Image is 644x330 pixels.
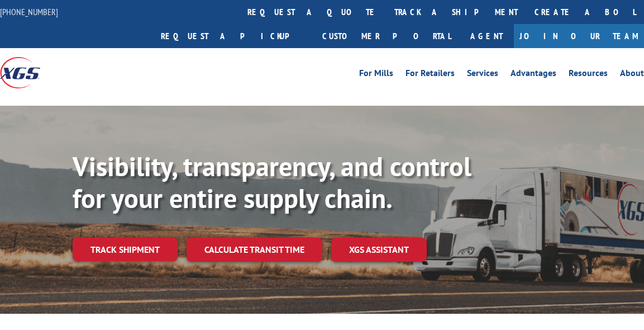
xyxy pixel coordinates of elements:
[187,238,322,262] a: Calculate transit time
[314,24,459,48] a: Customer Portal
[359,69,393,81] a: For Mills
[73,238,178,261] a: Track shipment
[467,69,498,81] a: Services
[73,149,471,216] b: Visibility, transparency, and control for your entire supply chain.
[152,24,314,48] a: Request a pickup
[511,69,556,81] a: Advantages
[331,238,427,262] a: XGS ASSISTANT
[459,24,514,48] a: Agent
[514,24,644,48] a: Join Our Team
[569,69,608,81] a: Resources
[620,69,644,81] a: About
[406,69,455,81] a: For Retailers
